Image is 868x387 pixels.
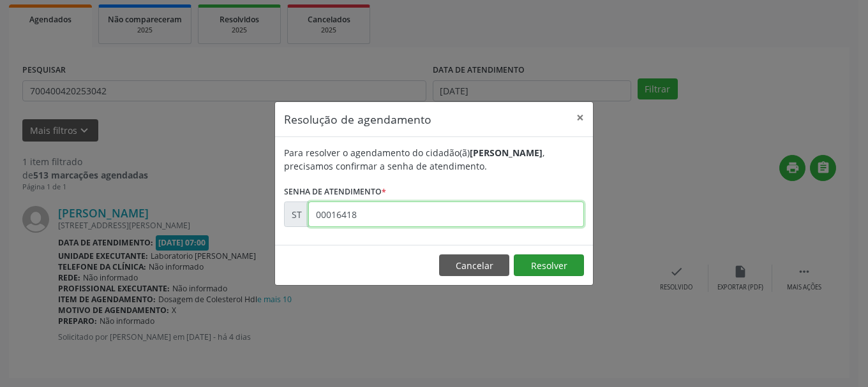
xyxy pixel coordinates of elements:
[284,146,584,173] div: Para resolver o agendamento do cidadão(ã) , precisamos confirmar a senha de atendimento.
[284,111,431,128] h5: Resolução de agendamento
[567,102,593,133] button: Close
[514,254,584,276] button: Resolver
[470,147,542,159] b: [PERSON_NAME]
[284,201,309,227] div: ST
[284,182,386,201] label: Senha de atendimento
[439,254,509,276] button: Cancelar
